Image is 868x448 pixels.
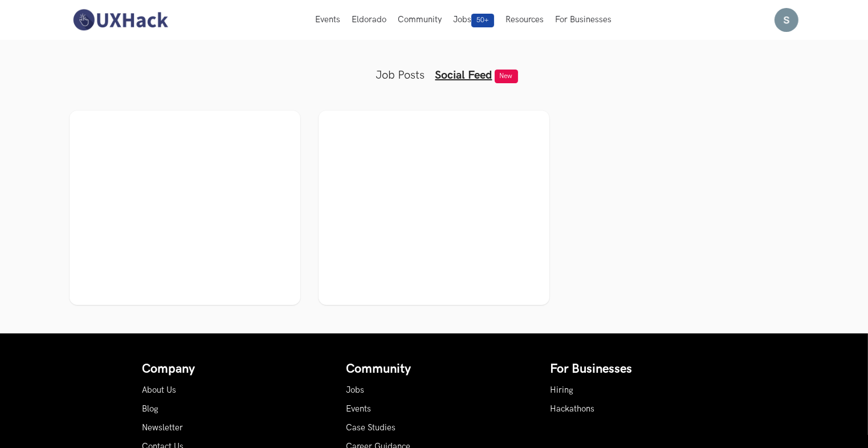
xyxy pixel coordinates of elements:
a: Job Posts [376,68,425,82]
a: Newsletter [142,423,184,433]
h4: For Businesses [551,362,726,377]
span: New [495,70,518,83]
h4: Company [142,362,318,377]
ul: Tabs Interface [215,50,653,82]
img: Your profile pic [775,8,798,32]
span: 50+ [471,14,494,27]
a: Hiring [551,385,574,395]
a: Social Feed [435,68,492,82]
img: UXHack-logo.png [70,8,171,32]
a: Blog [142,404,159,414]
a: About Us [142,385,177,395]
a: Hackathons [551,404,595,414]
a: Jobs [347,385,365,395]
h4: Community [347,362,522,377]
a: Case Studies [347,423,396,433]
a: Events [347,404,372,414]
